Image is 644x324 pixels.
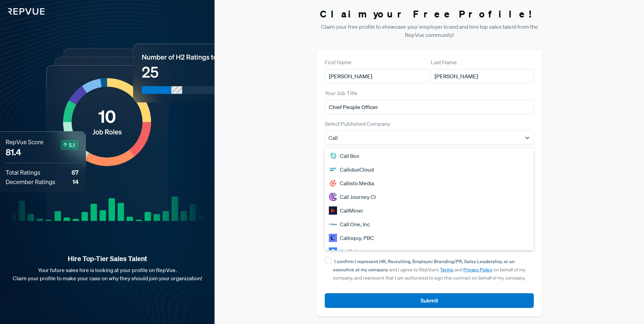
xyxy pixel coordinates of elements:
img: CallRail [329,247,337,256]
p: Claim your free profile to showcase your employer brand and hire top sales talent from the RepVue... [317,23,542,39]
div: Call Box [325,149,534,163]
div: CallRail [325,245,534,258]
img: Calloquy, PBC [329,234,337,242]
span: and I agree to RepVue’s and on behalf of my company, and represent that I am authorized to sign t... [333,258,526,281]
div: CallMiner [325,204,534,217]
label: Your Job Title [325,89,358,97]
div: Call One, Inc [325,217,534,231]
strong: I confirm I represent HR, Recruiting, Employer Branding/PR, Sales Leadership, or an executive at ... [333,258,515,273]
div: Calloquy, PBC [325,231,534,245]
label: Last Name [431,58,457,66]
img: CallidusCloud [329,165,337,174]
h3: Claim your Free Profile! [317,8,542,20]
a: Privacy Policy [463,267,492,273]
a: Terms [440,267,453,273]
strong: Hire Top-Tier Sales Talent [11,254,204,263]
div: Call Journey CI [325,190,534,204]
div: Callisto Media [325,176,534,190]
img: Call Journey CI [329,193,337,201]
div: CallidusCloud [325,163,534,176]
p: Your future sales hire is looking at your profile on RepVue. Claim your profile to make your case... [11,266,204,282]
label: Select Published Company [325,120,390,128]
img: Callisto Media [329,179,337,187]
input: Last Name [431,69,534,83]
button: Submit [325,293,534,308]
label: First Name [325,58,351,66]
img: Call Box [329,152,337,160]
input: First Name [325,69,428,83]
input: Title [325,100,534,114]
img: CallMiner [329,206,337,215]
img: Call One, Inc [329,220,337,228]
